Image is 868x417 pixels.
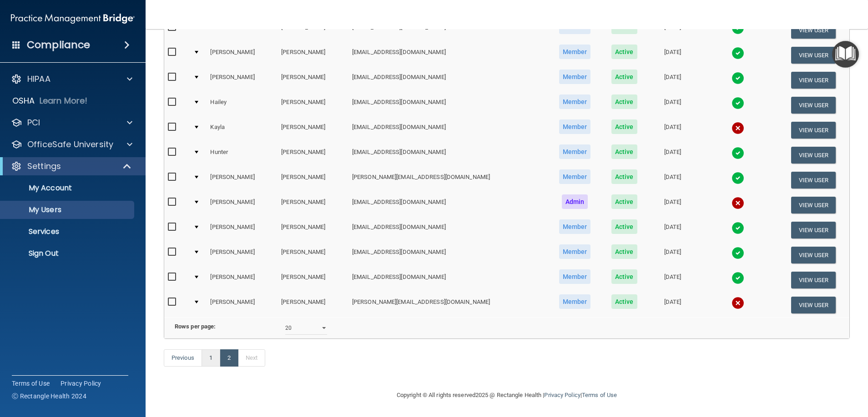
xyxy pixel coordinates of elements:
span: Member [559,219,591,234]
button: View User [791,197,836,213]
td: [DATE] [647,268,698,293]
span: Admin [562,194,588,209]
p: Learn More! [40,95,88,106]
span: Member [559,69,591,84]
td: Hailey [207,93,278,118]
a: 1 [202,349,220,367]
td: [DATE] [647,18,698,43]
p: OfficeSafe University [27,139,113,150]
p: HIPAA [27,74,50,84]
td: [EMAIL_ADDRESS][DOMAIN_NAME] [348,43,548,68]
td: [DATE] [647,243,698,268]
td: [EMAIL_ADDRESS][DOMAIN_NAME] [348,268,548,293]
td: [DATE] [647,93,698,118]
span: Member [559,169,591,184]
a: Terms of Use [12,379,50,388]
a: 2 [220,349,238,367]
td: [PERSON_NAME][EMAIL_ADDRESS][DOMAIN_NAME] [348,168,548,193]
td: [EMAIL_ADDRESS][DOMAIN_NAME] [348,143,548,168]
p: Sign Out [6,249,130,258]
span: Member [559,119,591,134]
td: [DATE] [647,68,698,93]
td: [PERSON_NAME] [278,143,348,168]
td: [PERSON_NAME] [207,293,278,317]
a: HIPAA [11,74,132,84]
a: Next [238,349,265,367]
button: View User [791,222,836,238]
td: [DATE] [647,143,698,168]
a: Previous [164,349,202,367]
span: Ⓒ Rectangle Health 2024 [12,392,86,401]
span: Active [611,45,637,59]
span: Active [611,244,637,259]
img: tick.e7d51cea.svg [732,272,744,284]
td: [DATE] [647,293,698,317]
td: [PERSON_NAME] [278,93,348,118]
td: [PERSON_NAME] [278,293,348,317]
a: Privacy Policy [544,392,580,398]
img: cross.ca9f0e7f.svg [732,297,744,309]
button: Open Resource Center [832,41,859,68]
span: Active [611,294,637,309]
td: [DATE] [647,193,698,218]
td: [PERSON_NAME] [278,268,348,293]
td: [PERSON_NAME] [278,218,348,243]
p: My Users [6,205,130,214]
img: tick.e7d51cea.svg [732,72,744,84]
td: [EMAIL_ADDRESS][DOMAIN_NAME] [348,118,548,143]
span: Active [611,169,637,184]
td: [PERSON_NAME] [207,43,278,68]
td: [EMAIL_ADDRESS][DOMAIN_NAME] [348,68,548,93]
span: Active [611,69,637,84]
button: View User [791,47,836,64]
p: OSHA [12,95,35,106]
div: Copyright © All rights reserved 2025 @ Rectangle Health | | [341,381,673,410]
td: [PERSON_NAME][EMAIL_ADDRESS][DOMAIN_NAME] [348,293,548,317]
span: Active [611,269,637,284]
h4: Compliance [27,39,90,51]
td: [PERSON_NAME] [278,118,348,143]
td: [PERSON_NAME] [278,68,348,93]
button: View User [791,147,836,164]
td: [DATE] [647,218,698,243]
td: [PERSON_NAME] [207,68,278,93]
button: View User [791,272,836,288]
span: Active [611,94,637,109]
td: [PERSON_NAME] [207,218,278,243]
td: [PERSON_NAME] [207,168,278,193]
td: [PERSON_NAME] [207,193,278,218]
img: tick.e7d51cea.svg [732,222,744,234]
span: Member [559,94,591,109]
td: [EMAIL_ADDRESS][DOMAIN_NAME] [348,193,548,218]
td: [PERSON_NAME] [207,243,278,268]
button: View User [791,247,836,263]
span: Active [611,219,637,234]
b: Rows per page: [175,323,216,330]
span: Member [559,269,591,284]
span: Active [611,194,637,209]
span: Member [559,45,591,59]
img: tick.e7d51cea.svg [732,247,744,259]
td: [PERSON_NAME] [278,243,348,268]
img: tick.e7d51cea.svg [732,172,744,184]
td: Eilen [207,18,278,43]
td: [PERSON_NAME] [278,18,348,43]
span: Member [559,294,591,309]
td: [DATE] [647,43,698,68]
td: [DATE] [647,118,698,143]
img: tick.e7d51cea.svg [732,47,744,60]
td: [PERSON_NAME] [278,193,348,218]
img: tick.e7d51cea.svg [732,147,744,159]
span: Active [611,144,637,159]
img: cross.ca9f0e7f.svg [732,197,744,209]
td: [DATE] [647,168,698,193]
td: [EMAIL_ADDRESS][DOMAIN_NAME] [348,93,548,118]
button: View User [791,97,836,114]
p: Settings [27,161,61,172]
span: Member [559,144,591,159]
a: Terms of Use [582,392,617,398]
button: View User [791,172,836,189]
td: [PERSON_NAME] [278,43,348,68]
button: View User [791,72,836,89]
td: Hunter [207,143,278,168]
